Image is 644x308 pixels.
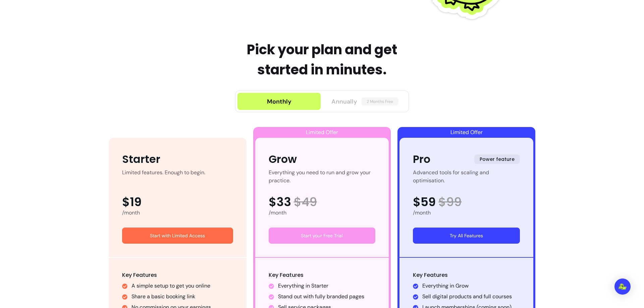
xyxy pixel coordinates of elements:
[267,97,291,106] div: Monthly
[399,127,533,138] div: Limited Offer
[294,195,317,209] span: $ 49
[413,169,520,185] div: Advanced tools for scaling and optimisation.
[269,271,304,279] span: Key Features
[413,209,520,217] div: /month
[413,195,436,209] span: $59
[269,209,376,217] div: /month
[228,40,416,80] h2: Pick your plan and get started in minutes.
[122,271,157,279] span: Key Features
[131,293,233,301] li: Share a basic booking link
[122,228,233,244] a: Start with Limited Access
[122,151,160,167] div: Starter
[122,209,233,217] div: /month
[278,282,376,290] li: Everything in Starter
[122,195,142,209] span: $19
[131,282,233,290] li: A simple setup to get you online
[269,169,376,185] div: Everything you need to run and grow your practice.
[255,127,389,138] div: Limited Offer
[331,97,357,106] span: Annually
[438,195,462,209] span: $ 99
[278,293,376,301] li: Stand out with fully branded pages
[122,169,205,185] div: Limited features. Enough to begin.
[269,151,297,167] div: Grow
[422,293,520,301] li: Sell digital products and full courses
[614,279,631,295] div: Open Intercom Messenger
[269,195,291,209] span: $33
[422,282,520,290] li: Everything in Grow
[413,151,430,167] div: Pro
[413,271,448,279] span: Key Features
[474,155,520,164] span: Power feature
[413,228,520,244] a: Try All Features
[269,228,376,244] a: Start your Free Trial
[361,98,398,106] span: 2 Months Free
